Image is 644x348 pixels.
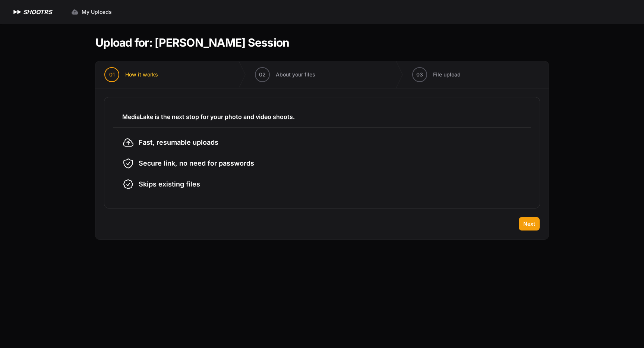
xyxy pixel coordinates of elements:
[122,112,522,121] h3: MediaLake is the next stop for your photo and video shoots.
[519,217,540,231] button: Next
[433,71,461,78] span: File upload
[125,71,158,78] span: How it works
[12,7,52,16] a: SHOOTRS SHOOTRS
[259,71,266,78] span: 02
[139,137,218,148] span: Fast, resumable uploads
[139,179,200,189] span: Skips existing files
[276,71,315,78] span: About your files
[12,7,23,16] img: SHOOTRS
[95,61,167,88] button: 01 How it works
[139,158,254,169] span: Secure link, no need for passwords
[523,220,535,228] span: Next
[95,36,289,49] h1: Upload for: [PERSON_NAME] Session
[67,5,116,19] a: My Uploads
[246,61,324,88] button: 02 About your files
[403,61,470,88] button: 03 File upload
[23,7,52,16] h1: SHOOTRS
[109,71,115,78] span: 01
[82,8,112,16] span: My Uploads
[416,71,423,78] span: 03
